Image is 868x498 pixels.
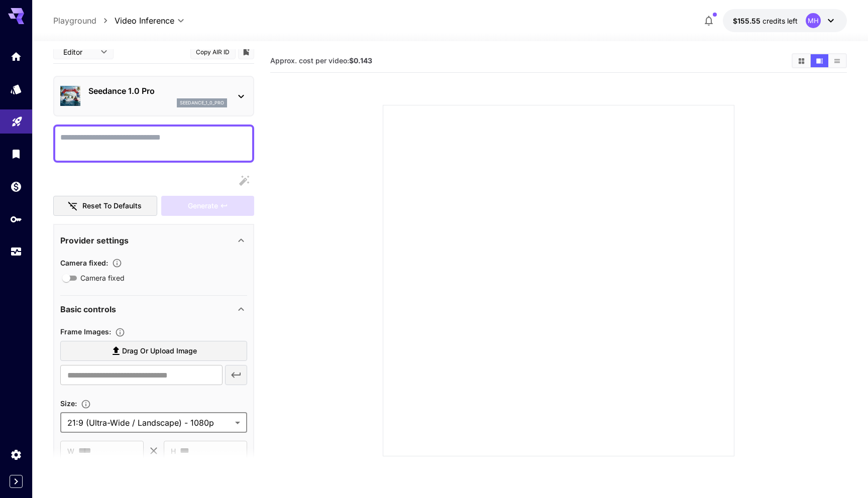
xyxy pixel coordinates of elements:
[115,15,174,27] span: Video Inference
[10,180,22,193] div: Wallet
[10,245,22,258] div: Usage
[828,54,846,67] button: Show videos in list view
[53,196,158,216] button: Reset to defaults
[793,54,810,67] button: Show videos in grid view
[67,417,231,429] span: 21:9 (Ultra-Wide / Landscape) - 1080p
[88,85,227,97] p: Seedance 1.0 Pro
[10,50,22,63] div: Home
[10,83,22,95] div: Models
[111,327,129,337] button: Upload frame images.
[806,13,821,28] div: MH
[10,475,23,488] button: Expand sidebar
[60,259,108,267] span: Camera fixed :
[63,47,94,57] span: Editor
[190,45,236,59] button: Copy AIR ID
[60,303,116,315] p: Basic controls
[60,234,129,246] p: Provider settings
[723,9,847,32] button: $155.54928MH
[10,148,22,160] div: Library
[80,273,125,283] span: Camera fixed
[270,56,372,65] span: Approx. cost per video:
[242,46,251,58] button: Add to library
[60,81,247,111] div: Seedance 1.0 Proseedance_1_0_pro
[171,445,176,457] span: H
[60,327,111,336] span: Frame Images :
[733,16,798,26] div: $155.54928
[763,17,798,25] span: credits left
[811,54,828,67] button: Show videos in video view
[60,228,247,253] div: Provider settings
[122,345,197,357] span: Drag or upload image
[792,53,847,68] div: Show videos in grid viewShow videos in video viewShow videos in list view
[11,112,23,125] div: Playground
[67,445,74,457] span: W
[180,99,224,106] p: seedance_1_0_pro
[53,15,115,27] nav: breadcrumb
[77,399,95,409] button: Adjust the dimensions of the generated image by specifying its width and height in pixels, or sel...
[60,399,77,408] span: Size :
[53,15,96,27] a: Playground
[60,297,247,321] div: Basic controls
[60,341,247,361] label: Drag or upload image
[10,213,22,225] div: API Keys
[733,17,763,25] span: $155.55
[10,448,22,461] div: Settings
[349,56,372,65] b: $0.143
